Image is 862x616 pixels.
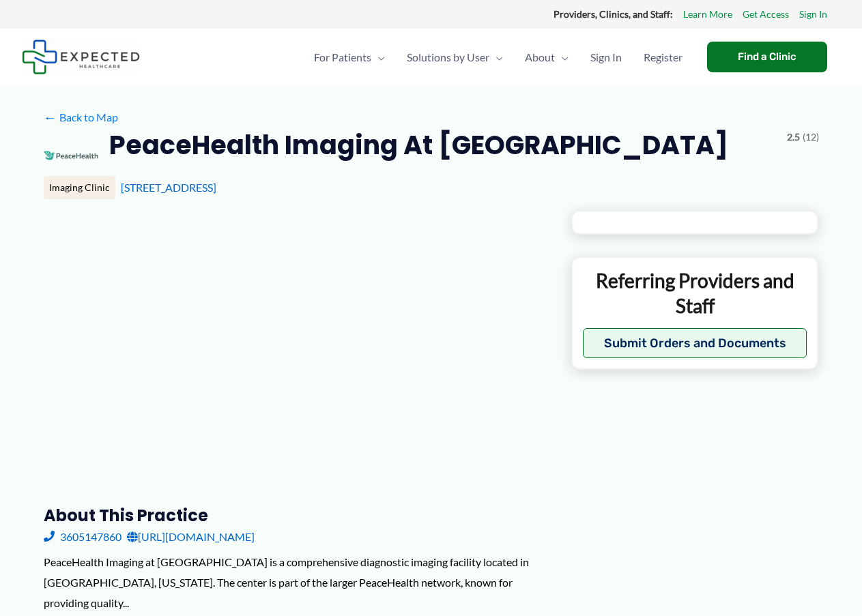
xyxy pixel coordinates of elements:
[396,33,514,81] a: Solutions by UserMenu Toggle
[371,33,385,81] span: Menu Toggle
[127,527,255,547] a: [URL][DOMAIN_NAME]
[590,33,622,81] span: Sign In
[314,33,371,81] span: For Patients
[44,176,115,199] div: Imaging Clinic
[555,33,569,81] span: Menu Toggle
[44,111,57,123] span: ←
[44,527,121,547] a: 3605147860
[644,33,683,81] span: Register
[44,505,549,526] h3: About this practice
[489,33,503,81] span: Menu Toggle
[514,33,579,81] a: AboutMenu Toggle
[407,33,489,81] span: Solutions by User
[44,107,118,128] a: ←Back to Map
[799,5,827,23] a: Sign In
[707,42,827,72] a: Find a Clinic
[303,33,693,81] nav: Primary Site Navigation
[44,552,549,613] div: PeaceHealth Imaging at [GEOGRAPHIC_DATA] is a comprehensive diagnostic imaging facility located i...
[579,33,633,81] a: Sign In
[22,40,140,74] img: Expected Healthcare Logo - side, dark font, small
[303,33,396,81] a: For PatientsMenu Toggle
[121,181,216,194] a: [STREET_ADDRESS]
[633,33,693,81] a: Register
[803,128,819,146] span: (12)
[787,128,800,146] span: 2.5
[554,8,673,20] strong: Providers, Clinics, and Staff:
[525,33,555,81] span: About
[743,5,789,23] a: Get Access
[683,5,732,23] a: Learn More
[583,268,807,318] p: Referring Providers and Staff
[583,328,807,358] button: Submit Orders and Documents
[109,128,728,162] h2: PeaceHealth Imaging at [GEOGRAPHIC_DATA]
